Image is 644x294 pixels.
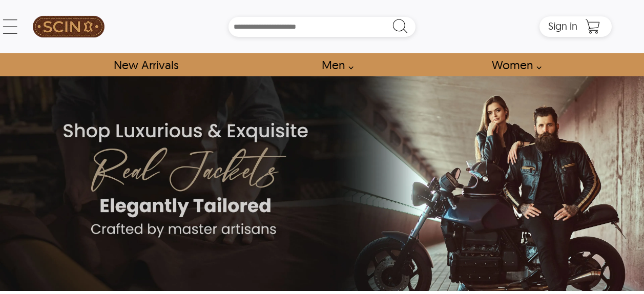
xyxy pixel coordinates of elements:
a: shop men's leather jackets [310,53,359,76]
a: Shop New Arrivals [102,53,190,76]
a: Sign in [548,23,577,31]
a: Shop Women Leather Jackets [480,53,547,76]
span: Sign in [548,19,577,32]
a: Shopping Cart [583,19,603,34]
img: SCIN [33,5,105,48]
